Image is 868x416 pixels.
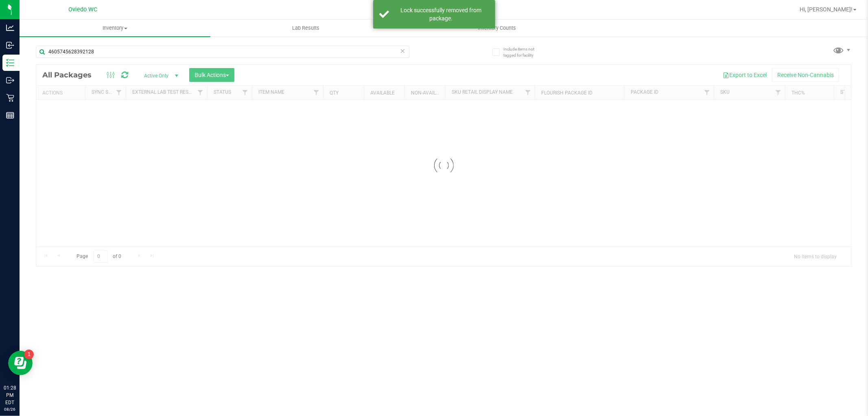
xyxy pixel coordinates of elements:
[6,59,14,67] inline-svg: Inventory
[20,20,210,37] a: Inventory
[8,351,33,375] iframe: Resource center
[281,24,330,32] span: Lab Results
[6,94,14,102] inline-svg: Retail
[800,6,853,13] span: Hi, [PERSON_NAME]!
[69,6,98,13] span: Oviedo WC
[4,384,16,406] p: 01:28 PM EDT
[394,6,489,22] div: Lock successfully removed from package.
[6,24,14,32] inline-svg: Analytics
[24,350,34,359] iframe: Resource center unread badge
[401,20,592,37] a: Inventory Counts
[36,46,409,58] input: Search Package ID, Item Name, SKU, Lot or Part Number...
[210,20,401,37] a: Lab Results
[467,24,527,32] span: Inventory Counts
[400,46,406,56] span: Clear
[6,111,14,119] inline-svg: Reports
[6,41,14,49] inline-svg: Inbound
[6,76,14,84] inline-svg: Outbound
[20,24,210,32] span: Inventory
[503,46,544,58] span: Include items not tagged for facility
[4,406,16,412] p: 08/26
